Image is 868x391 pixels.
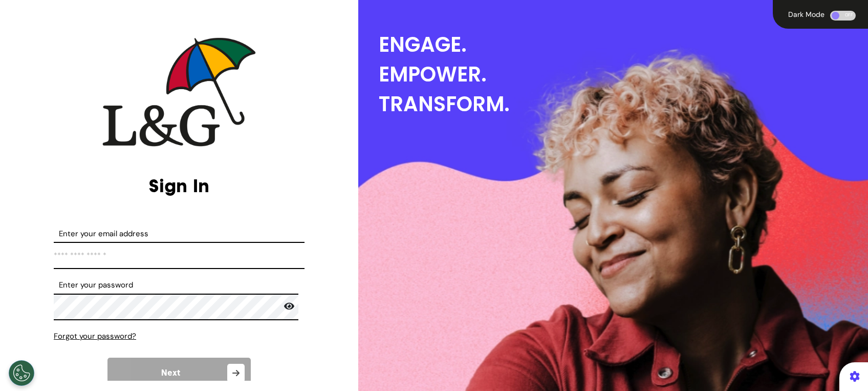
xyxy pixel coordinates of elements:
div: TRANSFORM. [379,89,868,119]
span: Forgot your password? [54,331,136,341]
h2: Sign In [54,175,305,197]
div: ENGAGE. [379,30,868,59]
button: Open Preferences [9,360,34,386]
label: Enter your password [54,279,305,291]
span: Next [161,369,180,377]
div: EMPOWER. [379,59,868,89]
img: company logo [102,37,256,147]
label: Enter your email address [54,228,305,240]
div: OFF [830,11,856,20]
button: Next [107,358,251,388]
div: Dark Mode [785,11,828,18]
